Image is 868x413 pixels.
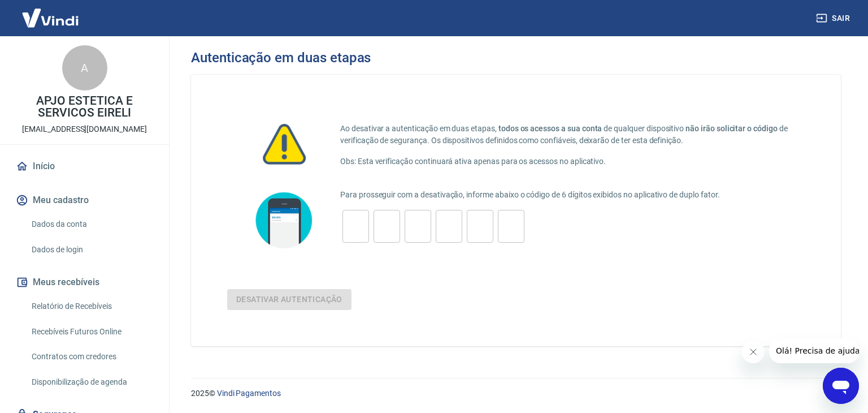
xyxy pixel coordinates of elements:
[27,345,155,368] a: Contratos com credores
[498,124,602,133] span: todos os acessos a sua conta
[14,1,87,35] img: Vindi
[27,295,155,318] a: Relatório de Recebíveis
[27,371,155,394] a: Disponibilização de agenda
[27,320,155,343] a: Recebíveis Futuros Online
[814,8,854,29] button: Sair
[9,95,160,119] p: APJO ESTETICA E SERVICOS EIRELI
[22,123,147,135] p: [EMAIL_ADDRESS][DOMAIN_NAME]
[340,123,805,147] p: Ao desativar a autenticação em duas etapas, de qualquer dispositivo de verificação de segurança. ...
[14,188,155,213] button: Meu cadastro
[823,368,859,404] iframe: Botão para abrir a janela de mensagens
[217,389,281,398] a: Vindi Pagamentos
[14,270,155,295] button: Meus recebíveis
[250,111,318,179] img: Ao desativar a autenticação em duas etapas, todos os acessos a sua conta de qualquer dispositivo ...
[14,154,155,179] a: Início
[742,341,765,363] iframe: Fechar mensagem
[62,45,107,91] div: A
[340,189,805,201] p: Para prosseguir com a desativação, informe abaixo o código de 6 dígitos exibidos no aplicativo de...
[250,188,318,253] img: A ativação da autenticação em duas etapas no portal Vindi NÃO ATIVA este recurso de segurança par...
[191,388,841,399] p: 2025 ©
[27,213,155,236] a: Dados da conta
[340,156,805,167] p: Obs: Esta verificação continuará ativa apenas para os acessos no aplicativo.
[191,50,371,66] h3: Autenticação em duas etapas
[27,238,155,261] a: Dados de login
[685,124,778,133] span: não irão solicitar o código
[769,338,859,363] iframe: Mensagem da empresa
[7,8,95,17] span: Olá! Precisa de ajuda?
